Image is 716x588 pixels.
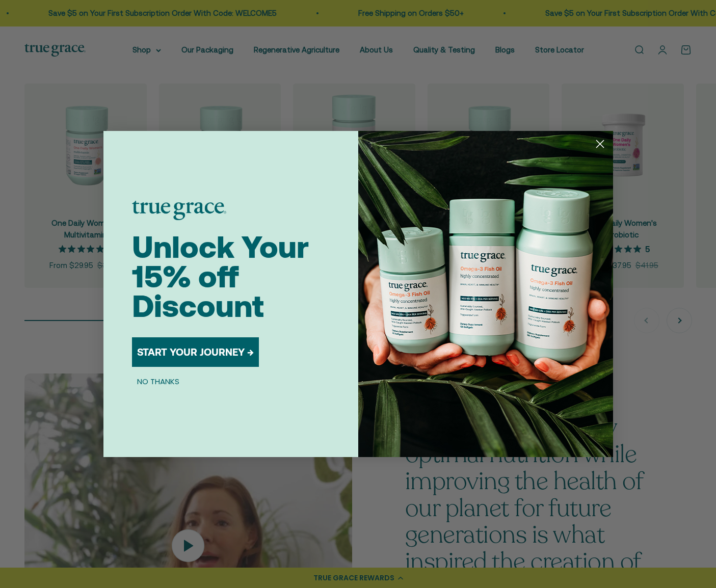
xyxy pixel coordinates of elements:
img: 098727d5-50f8-4f9b-9554-844bb8da1403.jpeg [358,131,613,457]
button: Close dialog [591,135,609,153]
button: START YOUR JOURNEY → [132,337,259,367]
button: NO THANKS [132,375,184,387]
img: logo placeholder [132,201,226,220]
span: Unlock Your 15% off Discount [132,229,309,324]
